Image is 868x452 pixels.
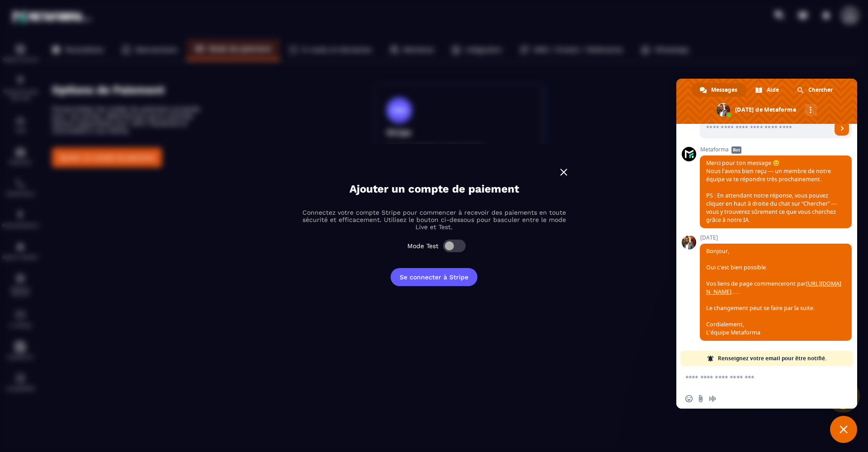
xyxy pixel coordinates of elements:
span: Envoyer un fichier [697,395,704,402]
div: Aide [747,83,788,97]
span: Bonjour, Oui c'est bien possible. Vos liens de page commenceront par ...... Le changement peut se... [706,247,841,336]
span: Bot [731,146,741,154]
span: Aide [767,83,779,97]
div: Messages [692,83,746,97]
img: close-w.0bb75850.svg [558,166,570,178]
p: Connectez votre compte Stripe pour commencer à recevoir des paiements en toute sécurité et effica... [298,209,570,231]
div: Autres canaux [805,104,817,116]
span: Envoyer [835,121,849,136]
div: Fermer le chat [830,416,857,443]
span: Merci pour ton message 😊 Nous l’avons bien reçu — un membre de notre équipe va te répondre très p... [706,159,837,224]
label: Mode Test [407,242,439,250]
span: [DATE] [700,235,852,241]
span: Message audio [709,395,716,402]
textarea: Entrez votre message... [685,374,828,382]
button: Se connecter à Stripe [391,268,477,286]
input: Entrez votre adresse email... [700,118,832,138]
a: [URL][DOMAIN_NAME] [706,280,841,296]
span: Metaforma [700,146,852,153]
p: Ajouter un compte de paiement [349,183,519,195]
span: Chercher [808,83,833,97]
span: Messages [711,83,737,97]
div: Chercher [789,83,842,97]
span: Insérer un emoji [685,395,693,402]
span: Renseignez votre email pour être notifié. [718,351,826,366]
